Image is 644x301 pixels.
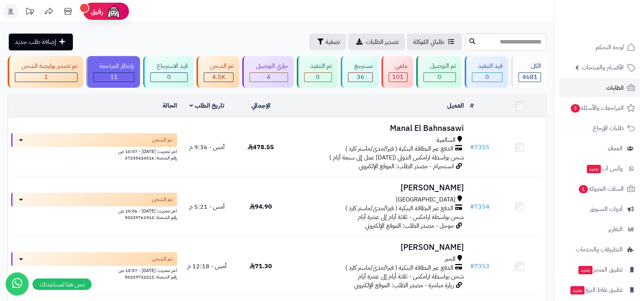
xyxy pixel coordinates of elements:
a: #7355 [470,143,489,152]
a: إضافة طلب جديد [9,34,73,50]
a: تصدير الطلبات [348,34,405,50]
span: 4681 [522,72,538,82]
span: 1 [579,185,588,193]
span: السالمية [436,136,456,145]
span: تم الشحن [152,136,172,144]
a: أدوات التسويق [559,200,639,218]
span: وآتس آب [586,163,623,174]
span: 0 [438,72,441,82]
span: تصدير الطلبات [366,37,399,47]
span: العملاء [608,143,623,154]
span: تطبيق المتجر [578,264,623,275]
span: لوحة التحكم [596,42,624,53]
span: أمس - 12:18 م [187,262,227,271]
span: تم الشحن [152,255,172,263]
a: وآتس آبجديد [559,159,639,178]
span: الدفع عبر البطاقة البنكية ( فيزا/مدى/ماستر كارد ) [345,204,453,213]
span: الأقسام والمنتجات [582,62,624,73]
span: شحن بواسطة ارامكس الدولي ([DATE] عمل إلى سبعة أيام ) [329,153,464,162]
span: تم الشحن [152,196,172,203]
a: مسترجع 36 [339,56,380,88]
a: تطبيق المتجرجديد [559,261,639,279]
a: التطبيقات والخدمات [559,240,639,259]
img: ai-face.png [106,4,121,19]
a: تاريخ الطلب [190,101,224,110]
span: شحن بواسطة ارامكس - ثلاثة أيام إلى عشرة أيام [358,272,464,281]
span: طلبات الإرجاع [593,123,624,134]
span: 3 [571,104,580,113]
div: الكل [518,62,541,71]
div: 101 [389,73,407,82]
div: 0 [424,73,456,82]
h3: Manal El Bahnasawi [291,124,464,133]
div: 4527 [204,73,233,82]
span: انستجرام - مصدر الطلب: الموقع الإلكتروني [359,162,454,171]
span: رفيق [91,7,103,16]
div: ملغي [389,62,407,71]
a: لوحة التحكم [559,38,639,56]
a: التقارير [559,220,639,238]
span: إضافة طلب جديد [15,37,56,47]
span: المراجعات والأسئلة [570,103,624,113]
div: اخر تحديث: [DATE] - 10:56 ص [11,206,177,214]
a: تم التنفيذ 0 [295,56,340,88]
span: جديد [587,165,601,173]
span: طلباتي المُوكلة [413,37,444,47]
h3: [PERSON_NAME] [291,183,464,192]
a: العملاء [559,139,639,158]
a: قيد التنفيذ 0 [463,56,510,88]
a: الإجمالي [251,101,270,110]
div: جاري التوصيل [250,62,288,71]
span: السلات المتروكة [578,183,624,194]
a: المراجعات والأسئلة3 [559,99,639,117]
div: اخر تحديث: [DATE] - 10:57 ص [11,147,177,155]
a: جاري التوصيل 4 [241,56,295,88]
span: أمس - 9:36 م [189,143,225,152]
div: اخر تحديث: [DATE] - 10:57 ص [11,266,177,274]
span: تطبيق نقاط البيع [570,285,623,295]
span: أمس - 5:21 م [189,202,225,211]
span: 36 [357,72,364,82]
span: 478.55 [248,143,274,152]
span: رقم الشحنة: 37235424516 [125,155,177,161]
a: تم التوصيل 0 [415,56,463,88]
a: العميل [447,101,464,110]
a: #7354 [470,202,489,211]
h3: [PERSON_NAME] [291,243,464,252]
span: الدفع عبر البطاقة البنكية ( فيزا/مدى/ماستر كارد ) [345,145,453,153]
span: # [470,202,474,211]
span: التقارير [608,224,623,235]
div: 0 [304,73,332,82]
a: تحديثات المنصة [20,4,39,21]
div: قيد الاسترجاع [150,62,188,71]
div: تم التوصيل [423,62,456,71]
div: تم التنفيذ [304,62,332,71]
button: تصفية [309,34,346,50]
a: الكل4681 [510,56,548,88]
a: قيد الاسترجاع 0 [142,56,195,88]
span: [GEOGRAPHIC_DATA] [396,195,456,204]
span: 94.90 [250,202,272,211]
a: طلباتي المُوكلة [407,34,462,50]
a: تم تصدير بوليصة الشحن 1 [6,56,85,88]
span: الطلبات [606,82,624,93]
a: تطبيق نقاط البيعجديد [559,281,639,299]
div: 1 [15,73,77,82]
span: 4 [267,72,270,82]
span: 11 [110,72,118,82]
span: 0 [316,72,320,82]
span: جوجل - مصدر الطلب: الموقع الإلكتروني [365,221,454,230]
span: 0 [167,72,171,82]
div: مسترجع [348,62,373,71]
span: 71.30 [250,262,272,271]
a: السلات المتروكة1 [559,180,639,198]
span: الدفع عبر البطاقة البنكية ( فيزا/مدى/ماستر كارد ) [345,264,453,272]
a: الحالة [163,101,177,110]
span: # [470,262,474,271]
span: زيارة مباشرة - مصدر الطلب: الموقع الإلكتروني [354,281,454,290]
span: 4.5K [212,72,225,82]
div: 36 [348,73,372,82]
div: 4 [250,73,288,82]
img: logo-2.png [592,20,637,36]
a: الطلبات [559,79,639,97]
